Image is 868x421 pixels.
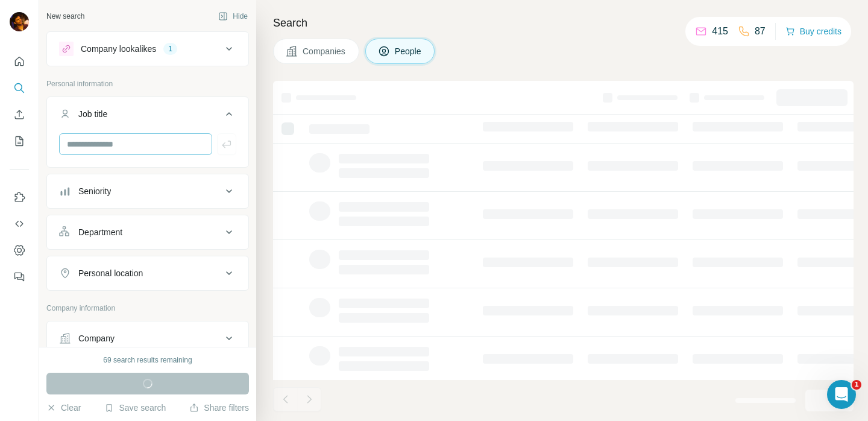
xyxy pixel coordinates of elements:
button: Seniority [47,177,248,206]
div: Personal location [78,267,143,279]
span: Companies [303,45,347,57]
button: Buy credits [785,23,841,40]
p: 415 [712,24,728,39]
div: 69 search results remaining [103,355,192,366]
button: Use Surfe API [10,213,29,235]
p: Personal information [46,78,249,89]
h4: Search [273,14,854,31]
button: Quick start [10,51,29,72]
button: My lists [10,130,29,152]
button: Department [47,218,248,247]
div: Company [78,332,115,344]
button: Enrich CSV [10,104,29,125]
button: Feedback [10,266,29,288]
div: Seniority [78,185,111,197]
div: Job title [78,108,107,120]
span: 1 [852,380,861,390]
button: Save search [104,402,166,414]
div: Company lookalikes [81,43,156,55]
button: Company [47,324,248,353]
button: Company lookalikes1 [47,34,248,63]
p: Company information [46,303,249,314]
button: Dashboard [10,239,29,261]
button: Share filters [189,402,249,414]
div: 1 [163,43,177,54]
div: New search [46,11,84,22]
button: Job title [47,100,248,133]
button: Hide [210,7,256,25]
button: Search [10,77,29,99]
button: Use Surfe on LinkedIn [10,186,29,208]
img: Avatar [10,12,29,31]
button: Personal location [47,259,248,288]
button: Clear [46,402,81,414]
p: 87 [755,24,766,39]
span: People [395,45,423,57]
div: Department [78,226,122,238]
iframe: Intercom live chat [827,380,856,409]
